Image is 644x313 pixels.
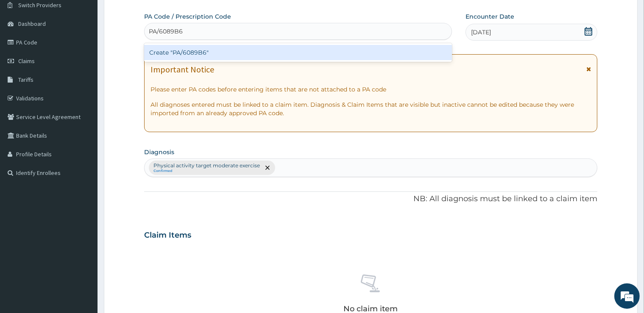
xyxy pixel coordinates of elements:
p: No claim item [344,305,398,313]
h3: Claim Items [144,231,191,240]
span: [DATE] [471,28,491,36]
span: Tariffs [18,76,33,83]
p: NB: All diagnosis must be linked to a claim item [144,194,597,205]
label: PA Code / Prescription Code [144,12,231,21]
textarea: Type your message and hit 'Enter' [4,216,162,246]
p: Please enter PA codes before entering items that are not attached to a PA code [151,85,591,94]
span: Claims [18,57,35,65]
p: All diagnoses entered must be linked to a claim item. Diagnosis & Claim Items that are visible bu... [151,100,591,117]
span: Switch Providers [18,1,61,9]
span: We're online! [49,99,117,185]
div: Minimize live chat window [139,4,159,25]
label: Diagnosis [144,148,174,156]
span: Dashboard [18,20,46,28]
img: d_794563401_company_1708531726252_794563401 [16,42,34,64]
div: Chat with us now [44,47,142,58]
div: Create "PA/6089B6" [144,45,452,60]
h1: Important Notice [151,65,214,74]
label: Encounter Date [466,12,514,21]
